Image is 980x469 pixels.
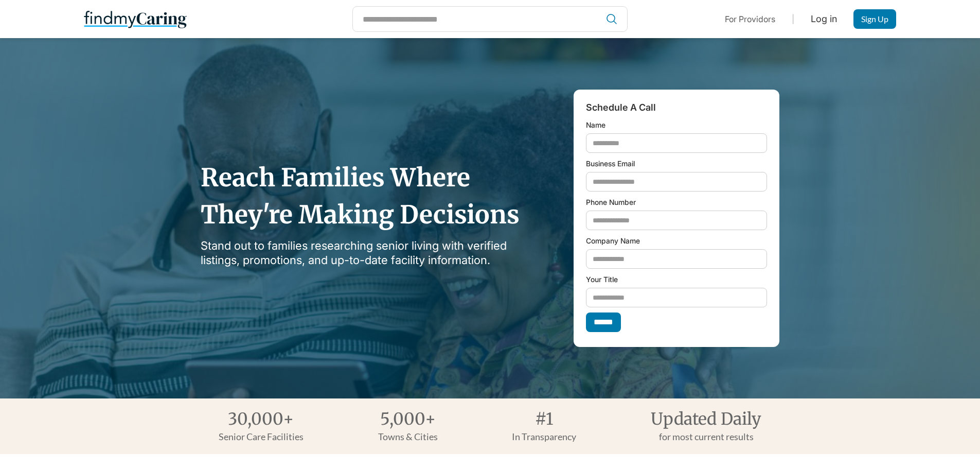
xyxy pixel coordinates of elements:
div: Senior Care Facilities [219,431,304,442]
label: Phone Number [586,197,767,208]
label: Your Title [586,274,767,285]
div: Updated Daily [651,411,761,427]
label: Business Email [586,158,767,169]
div: In Transparency [512,431,576,442]
label: Company Name [586,235,767,247]
div: for most current results [659,431,754,442]
a: Log in [811,14,837,24]
div: 5,000+ [380,411,436,427]
img: findmyCaring Logo [84,9,187,29]
div: Towns & Cities [378,431,438,442]
img: Search Icon [605,13,618,25]
div: 30,000+ [228,411,294,427]
a: For Providors [725,14,775,24]
div: Schedule A Call [586,102,767,113]
a: | [792,14,794,24]
a: Sign Up [853,9,896,29]
div: #1 [535,411,554,427]
div: Stand out to families researching senior living with verified listings, promotions, and up-to-dat... [201,238,535,267]
h1: Reach Families Where They're Making Decisions [201,159,535,233]
label: Name [586,119,767,131]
